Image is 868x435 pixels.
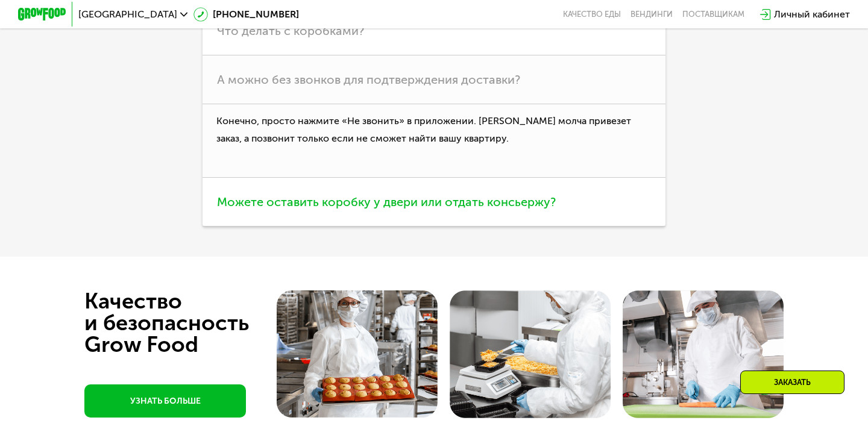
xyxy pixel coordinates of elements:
span: [GEOGRAPHIC_DATA] [78,10,177,19]
div: Качество и безопасность Grow Food [84,290,294,355]
span: Можете оставить коробку у двери или отдать консьержу? [217,195,556,209]
a: Вендинги [631,10,673,19]
span: А можно без звонков для подтверждения доставки? [217,72,520,87]
span: Что делать с коробками? [217,23,364,38]
a: Качество еды [563,10,621,19]
a: УЗНАТЬ БОЛЬШЕ [84,384,246,418]
div: поставщикам [682,10,744,19]
div: Личный кабинет [774,7,850,22]
p: Конечно, просто нажмите «Не звонить» в приложении. [PERSON_NAME] молча привезет заказ, а позвонит... [203,104,665,178]
div: Заказать [740,371,844,394]
a: [PHONE_NUMBER] [193,7,299,22]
